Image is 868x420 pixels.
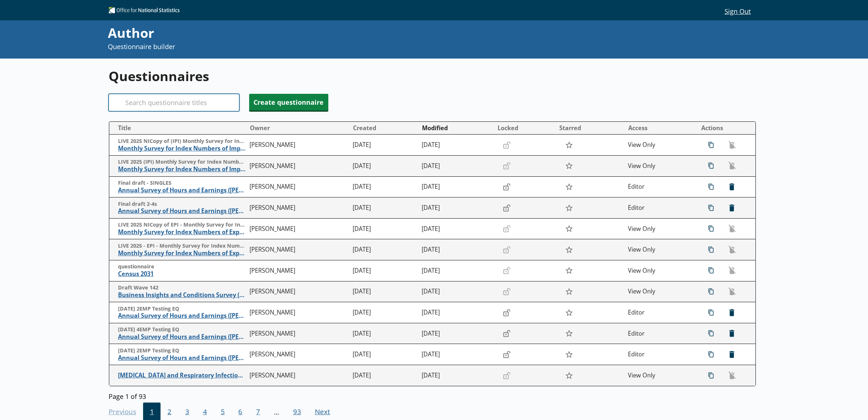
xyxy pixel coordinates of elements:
[495,122,556,134] button: Locked
[118,187,246,194] span: Annual Survey of Hours and Earnings ([PERSON_NAME])
[350,323,418,344] td: [DATE]
[118,291,246,299] span: Business Insights and Conditions Survey (BICS)
[118,165,246,173] span: Monthly Survey for Index Numbers of Import Prices - Price Quotation Return
[118,347,246,354] span: [DATE] 2EMP Testing EQ
[561,327,577,340] button: Star
[625,344,694,365] td: Editor
[499,202,514,214] button: Lock
[118,180,246,187] span: Final draft - SINGLES
[247,302,350,323] td: [PERSON_NAME]
[419,122,494,134] button: Modified
[118,312,246,320] span: Annual Survey of Hours and Earnings ([PERSON_NAME])
[247,344,350,365] td: [PERSON_NAME]
[419,156,494,177] td: [DATE]
[247,197,350,219] td: [PERSON_NAME]
[118,284,246,291] span: Draft Wave 142
[108,24,587,42] div: Author
[118,159,246,165] span: LIVE 2025 (IPI) Monthly Survey for Index Numbers of Import Prices - Price Quotation Return
[350,156,418,177] td: [DATE]
[118,138,246,145] span: LIVE 2025 NICopy of (IPI) Monthly Survey for Index Numbers of Import Prices - Price Quotation Return
[118,270,246,278] span: Census 2031
[118,372,246,379] span: [MEDICAL_DATA] and Respiratory Infections Survey
[118,201,246,208] span: Final draft 2-4s
[247,176,350,197] td: [PERSON_NAME]
[112,122,247,134] button: Title
[118,333,246,341] span: Annual Survey of Hours and Earnings ([PERSON_NAME])
[350,135,418,156] td: [DATE]
[561,368,577,382] button: Star
[109,94,239,111] input: Search questionnaire titles
[561,180,577,194] button: Star
[118,243,246,249] span: LIVE 2025 - EPI - Monthly Survey for Index Numbers of Export Prices - Price Quotation Retur
[109,67,757,85] h1: Questionnaires
[118,305,246,312] span: [DATE] 2EMP Testing EQ
[419,218,494,239] td: [DATE]
[350,302,418,323] td: [DATE]
[625,176,694,197] td: Editor
[247,260,350,281] td: [PERSON_NAME]
[625,260,694,281] td: View Only
[118,354,246,362] span: Annual Survey of Hours and Earnings ([PERSON_NAME])
[118,228,246,236] span: Monthly Survey for Index Numbers of Export Prices - Price Quotation Return
[108,42,587,51] p: Questionnaire builder
[350,344,418,365] td: [DATE]
[625,323,694,344] td: Editor
[247,239,350,260] td: [PERSON_NAME]
[561,305,577,319] button: Star
[109,390,757,400] div: Page 1 of 93
[499,348,514,361] button: Lock
[561,348,577,361] button: Star
[625,281,694,302] td: View Only
[118,145,246,152] span: Monthly Survey for Index Numbers of Import Prices - Price Quotation Return
[694,122,755,135] th: Actions
[719,5,756,17] button: Sign Out
[247,365,350,386] td: [PERSON_NAME]
[419,135,494,156] td: [DATE]
[625,218,694,239] td: View Only
[561,222,577,236] button: Star
[350,260,418,281] td: [DATE]
[419,344,494,365] td: [DATE]
[419,323,494,344] td: [DATE]
[118,207,246,215] span: Annual Survey of Hours and Earnings ([PERSON_NAME])
[247,218,350,239] td: [PERSON_NAME]
[419,281,494,302] td: [DATE]
[625,135,694,156] td: View Only
[625,239,694,260] td: View Only
[625,122,693,134] button: Access
[499,327,514,340] button: Lock
[350,365,418,386] td: [DATE]
[625,365,694,386] td: View Only
[625,156,694,177] td: View Only
[419,260,494,281] td: [DATE]
[419,197,494,219] td: [DATE]
[247,135,350,156] td: [PERSON_NAME]
[247,156,350,177] td: [PERSON_NAME]
[247,323,350,344] td: [PERSON_NAME]
[249,94,328,111] button: Create questionnaire
[350,176,418,197] td: [DATE]
[350,122,418,134] button: Created
[499,306,514,319] button: Lock
[419,365,494,386] td: [DATE]
[556,122,624,134] button: Starred
[118,249,246,257] span: Monthly Survey for Index Numbers of Export Prices - Price Quotation Return
[419,239,494,260] td: [DATE]
[625,197,694,219] td: Editor
[118,263,246,270] span: questionnaire
[247,281,350,302] td: [PERSON_NAME]
[118,221,246,228] span: LIVE 2025 NICopy of EPI - Monthly Survey for Index Numbers of Export Prices - Price Quotation Retur
[350,197,418,219] td: [DATE]
[247,122,349,134] button: Owner
[350,239,418,260] td: [DATE]
[561,285,577,299] button: Star
[561,243,577,257] button: Star
[625,302,694,323] td: Editor
[561,264,577,277] button: Star
[350,281,418,302] td: [DATE]
[561,201,577,215] button: Star
[419,176,494,197] td: [DATE]
[499,181,514,193] button: Lock
[350,218,418,239] td: [DATE]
